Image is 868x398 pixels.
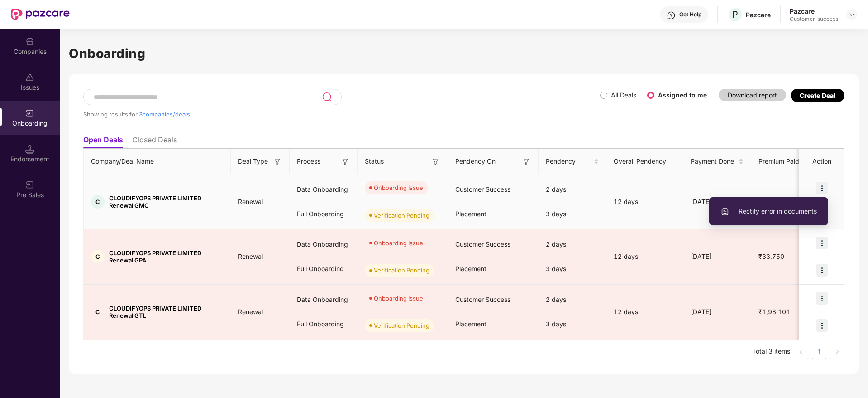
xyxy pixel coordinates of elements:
img: svg+xml;base64,PHN2ZyB3aWR0aD0iMTYiIGhlaWdodD0iMTYiIHZpZXdCb3g9IjAgMCAxNiAxNiIgZmlsbD0ibm9uZSIgeG... [522,157,531,166]
img: svg+xml;base64,PHN2ZyBpZD0iRHJvcGRvd24tMzJ4MzIiIHhtbG5zPSJodHRwOi8vd3d3LnczLm9yZy8yMDAwL3N2ZyIgd2... [848,11,855,18]
span: Customer Success [455,185,510,193]
div: [DATE] [683,307,751,317]
h1: Onboarding [69,44,859,63]
img: svg+xml;base64,PHN2ZyB3aWR0aD0iMTYiIGhlaWdodD0iMTYiIHZpZXdCb3g9IjAgMCAxNiAxNiIgZmlsbD0ibm9uZSIgeG... [341,157,350,166]
img: svg+xml;base64,PHN2ZyB3aWR0aD0iMjAiIGhlaWdodD0iMjAiIHZpZXdCb3g9IjAgMCAyMCAyMCIgZmlsbD0ibm9uZSIgeG... [25,180,34,189]
span: right [835,349,840,354]
span: left [798,349,804,354]
img: svg+xml;base64,PHN2ZyBpZD0iQ29tcGFuaWVzIiB4bWxucz0iaHR0cDovL3d3dy53My5vcmcvMjAwMC9zdmciIHdpZHRoPS... [25,37,34,46]
span: ₹33,750 [751,252,792,260]
a: 1 [812,345,826,359]
div: Onboarding Issue [374,238,423,248]
div: 3 days [539,202,606,226]
div: Customer_success [790,15,838,23]
img: New Pazcare Logo [11,9,70,20]
div: Onboarding Issue [374,294,423,303]
span: P [732,9,738,20]
img: svg+xml;base64,PHN2ZyB3aWR0aD0iMTYiIGhlaWdodD0iMTYiIHZpZXdCb3g9IjAgMCAxNiAxNiIgZmlsbD0ibm9uZSIgeG... [273,157,282,166]
div: Get Help [679,11,701,18]
img: icon [816,319,828,332]
div: 12 days [606,197,683,207]
th: Action [799,149,844,174]
img: icon [816,264,828,277]
div: Showing results for [83,111,600,118]
div: 2 days [539,232,606,257]
th: Overall Pendency [606,149,683,174]
img: svg+xml;base64,PHN2ZyBpZD0iSGVscC0zMngzMiIgeG1sbnM9Imh0dHA6Ly93d3cudzMub3JnLzIwMDAvc3ZnIiB3aWR0aD... [667,11,676,20]
div: [DATE] [683,197,751,207]
span: CLOUDIFYOPS PRIVATE LIMITED Renewal GTL [109,305,224,319]
img: icon [816,237,828,249]
li: 1 [812,345,826,359]
div: Full Onboarding [290,312,358,336]
li: Next Page [830,345,844,359]
img: svg+xml;base64,PHN2ZyBpZD0iVXBsb2FkX0xvZ3MiIGRhdGEtbmFtZT0iVXBsb2FkIExvZ3MiIHhtbG5zPSJodHRwOi8vd3... [720,207,730,216]
img: svg+xml;base64,PHN2ZyBpZD0iSXNzdWVzX2Rpc2FibGVkIiB4bWxucz0iaHR0cDovL3d3dy53My5vcmcvMjAwMC9zdmciIH... [25,73,34,82]
span: Pendency [546,156,592,166]
li: Total 3 items [752,345,790,359]
div: 3 days [539,312,606,336]
div: Data Onboarding [290,287,358,312]
span: Deal Type [238,156,268,166]
span: Rectify error in documents [720,206,817,216]
li: Previous Page [794,345,808,359]
label: Assigned to me [658,91,707,99]
div: 12 days [606,252,683,262]
span: CLOUDIFYOPS PRIVATE LIMITED Renewal GPA [109,249,224,264]
button: right [830,345,844,359]
th: Pendency [539,149,606,174]
div: C [91,250,105,263]
th: Company/Deal Name [84,149,231,174]
img: svg+xml;base64,PHN2ZyB3aWR0aD0iMjQiIGhlaWdodD0iMjUiIHZpZXdCb3g9IjAgMCAyNCAyNSIgZmlsbD0ibm9uZSIgeG... [322,92,332,102]
div: Full Onboarding [290,257,358,281]
span: Renewal [231,198,270,205]
div: 3 days [539,257,606,281]
div: 2 days [539,287,606,312]
span: Placement [455,265,486,272]
span: Renewal [231,308,270,315]
span: Payment Done [691,156,737,166]
span: Placement [455,210,486,218]
div: Data Onboarding [290,177,358,202]
label: All Deals [611,91,636,99]
div: Pazcare [790,7,838,15]
li: Closed Deals [132,135,177,148]
img: svg+xml;base64,PHN2ZyB3aWR0aD0iMjAiIGhlaWdodD0iMjAiIHZpZXdCb3g9IjAgMCAyMCAyMCIgZmlsbD0ibm9uZSIgeG... [25,109,34,118]
img: svg+xml;base64,PHN2ZyB3aWR0aD0iMTQuNSIgaGVpZ2h0PSIxNC41IiB2aWV3Qm94PSIwIDAgMTYgMTYiIGZpbGw9Im5vbm... [25,145,34,154]
div: C [91,305,105,319]
div: Pazcare [746,10,771,19]
img: icon [816,182,828,194]
button: Download report [719,89,786,101]
div: Create Deal [800,92,835,99]
span: Status [365,156,384,166]
div: Data Onboarding [290,232,358,257]
span: Customer Success [455,296,510,303]
div: Onboarding Issue [374,183,423,192]
div: 12 days [606,307,683,317]
li: Open Deals [83,135,123,148]
div: 2 days [539,177,606,202]
div: Full Onboarding [290,202,358,226]
img: icon [816,292,828,305]
span: Renewal [231,252,270,260]
div: Verification Pending [374,266,429,275]
span: Pendency On [455,156,496,166]
div: [DATE] [683,252,751,262]
img: svg+xml;base64,PHN2ZyB3aWR0aD0iMTYiIGhlaWdodD0iMTYiIHZpZXdCb3g9IjAgMCAxNiAxNiIgZmlsbD0ibm9uZSIgeG... [431,157,440,166]
div: C [91,195,105,209]
span: Customer Success [455,240,510,248]
span: Placement [455,320,486,328]
div: Verification Pending [374,321,429,330]
div: Verification Pending [374,211,429,220]
button: left [794,345,808,359]
span: CLOUDIFYOPS PRIVATE LIMITED Renewal GMC [109,194,224,209]
span: Process [297,156,320,166]
th: Payment Done [683,149,751,174]
span: 3 companies/deals [139,111,190,118]
th: Premium Paid [751,149,810,174]
span: ₹1,98,101 [751,308,797,315]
